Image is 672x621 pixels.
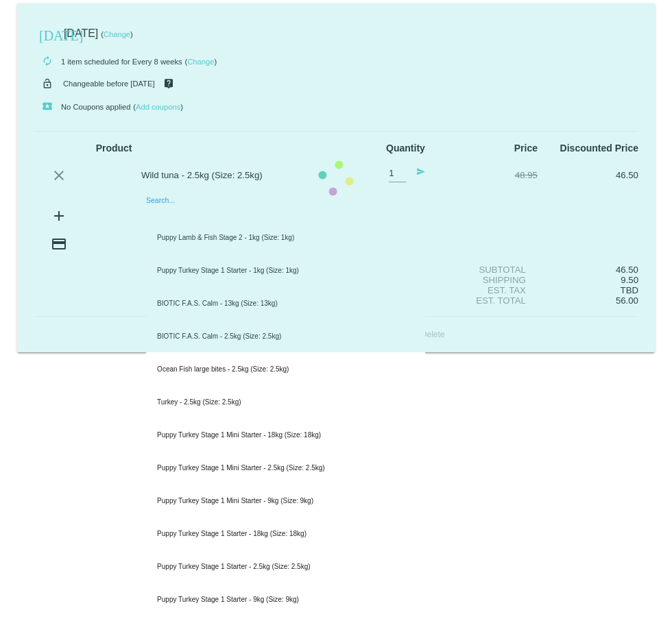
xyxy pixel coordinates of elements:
[146,419,425,452] div: Puppy Turkey Stage 1 Mini Starter - 18kg (Size: 18kg)
[146,353,425,386] div: Ocean Fish large bites - 2.5kg (Size: 2.5kg)
[146,550,425,583] div: Puppy Turkey Stage 1 Starter - 2.5kg (Size: 2.5kg)
[146,386,425,419] div: Turkey - 2.5kg (Size: 2.5kg)
[146,583,425,616] div: Puppy Turkey Stage 1 Starter - 9kg (Size: 9kg)
[146,517,425,550] div: Puppy Turkey Stage 1 Starter - 18kg (Size: 18kg)
[146,485,425,517] div: Puppy Turkey Stage 1 Mini Starter - 9kg (Size: 9kg)
[146,452,425,485] div: Puppy Turkey Stage 1 Mini Starter - 2.5kg (Size: 2.5kg)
